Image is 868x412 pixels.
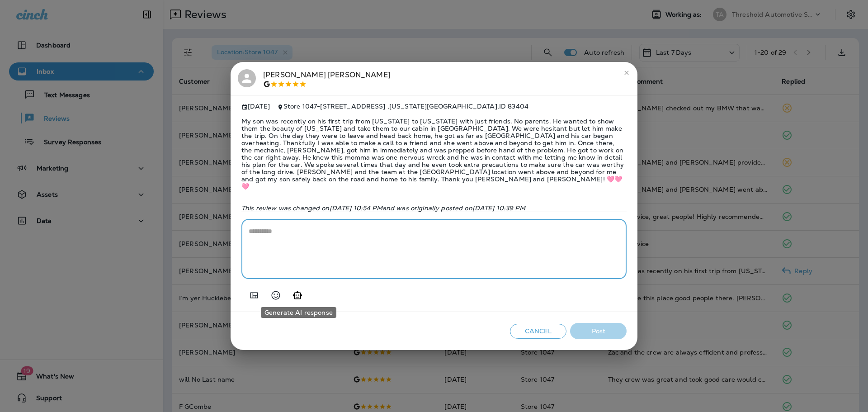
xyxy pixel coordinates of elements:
div: Generate AI response [261,307,336,318]
button: close [619,66,634,80]
button: Select an emoji [267,286,285,304]
span: Store 1047 - [STREET_ADDRESS] , [US_STATE][GEOGRAPHIC_DATA] , ID 83404 [283,102,528,110]
p: This review was changed on [DATE] 10:54 PM [241,204,627,212]
button: Cancel [510,324,566,339]
span: [DATE] [241,103,270,110]
div: [PERSON_NAME] [PERSON_NAME] [263,69,391,88]
span: and was originally posted on [DATE] 10:39 PM [382,204,525,212]
button: Generate AI response [288,286,307,304]
button: Add in a premade template [245,286,263,304]
span: My son was recently on his first trip from [US_STATE] to [US_STATE] with just friends. No parents... [241,110,627,197]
